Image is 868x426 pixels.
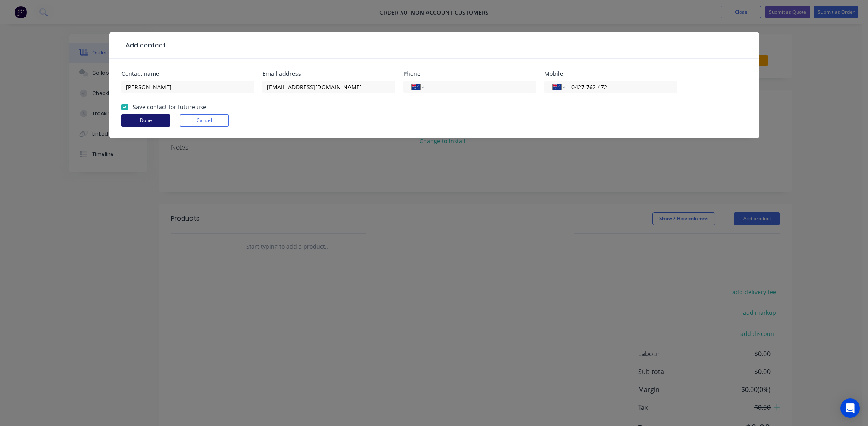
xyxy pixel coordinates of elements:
div: Email address [262,71,395,77]
div: Add contact [121,41,166,50]
div: Phone [403,71,536,77]
div: Contact name [121,71,254,77]
button: Cancel [180,114,229,127]
div: Mobile [544,71,677,77]
div: Open Intercom Messenger [840,398,860,418]
button: Done [121,114,170,127]
label: Save contact for future use [133,103,206,111]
